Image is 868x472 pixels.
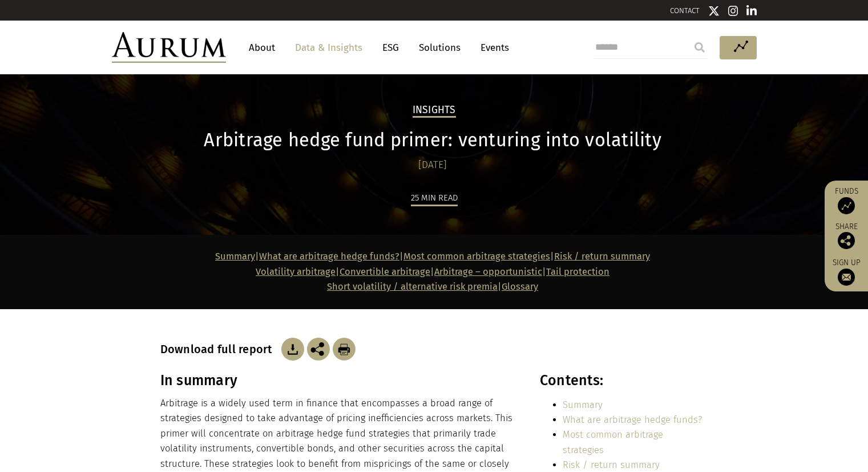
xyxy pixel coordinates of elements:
img: Linkedin icon [746,5,757,17]
a: Tail protection [546,266,609,277]
a: Most common arbitrage strategies [563,429,663,455]
img: Download Article [281,338,304,361]
h3: In summary [160,372,515,389]
img: Share this post [307,338,330,361]
a: Sign up [830,258,862,286]
a: Glossary [502,281,538,292]
a: Volatility arbitrage [256,266,336,277]
a: Summary [215,251,255,262]
a: Risk / return summary [554,251,650,262]
img: Access Funds [838,197,855,214]
a: Summary [563,399,603,410]
a: Data & Insights [289,37,368,58]
h3: Download full report [160,342,278,356]
input: Submit [688,36,711,59]
a: Events [475,37,509,58]
a: Risk / return summary [563,459,660,470]
strong: | | | [256,266,546,277]
div: 25 min read [411,191,458,206]
img: Instagram icon [728,5,738,17]
img: Sign up to our newsletter [838,269,855,286]
a: What are arbitrage hedge funds? [259,251,399,262]
a: Solutions [413,37,466,58]
img: Aurum [112,32,226,63]
a: Short volatility / alternative risk premia [327,281,498,292]
a: What are arbitrage hedge funds? [563,414,702,425]
a: Convertible arbitrage [340,266,430,277]
img: Download Article [333,338,356,361]
strong: | | | [215,251,554,262]
img: Share this post [838,232,855,249]
h2: Insights [413,104,456,118]
a: ESG [377,37,405,58]
a: Arbitrage – opportunistic [434,266,542,277]
a: Most common arbitrage strategies [403,251,550,262]
span: | [327,281,538,292]
img: Twitter icon [708,5,720,17]
h3: Contents: [540,372,705,389]
a: About [243,37,281,58]
a: Funds [830,186,862,214]
a: CONTACT [670,6,700,15]
div: [DATE] [160,157,705,173]
div: Share [830,223,862,249]
h1: Arbitrage hedge fund primer: venturing into volatility [160,129,705,151]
